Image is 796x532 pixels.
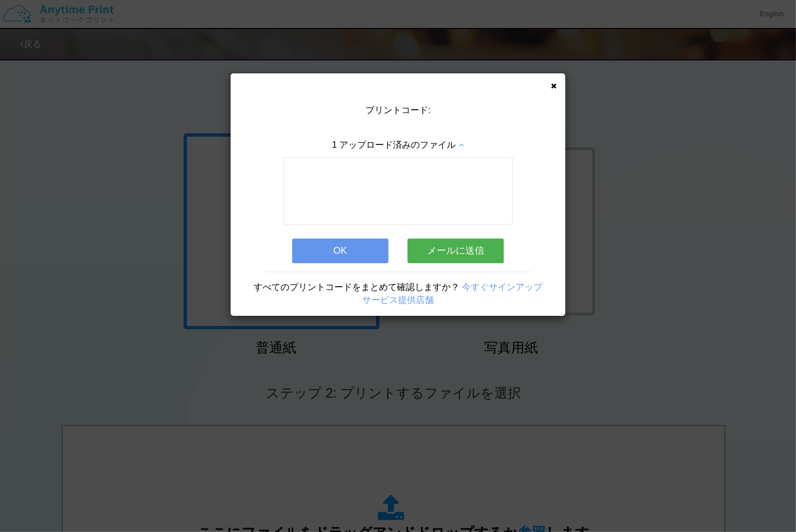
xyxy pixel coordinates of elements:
[254,282,460,292] span: すべてのプリントコードをまとめて確認しますか？
[366,105,430,115] span: プリントコード:
[408,239,504,263] button: メールに送信
[332,140,456,150] span: 1 アップロード済みのファイル
[292,239,388,263] button: OK
[362,295,434,305] a: サービス提供店舗
[462,282,542,292] a: 今すぐサインアップ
